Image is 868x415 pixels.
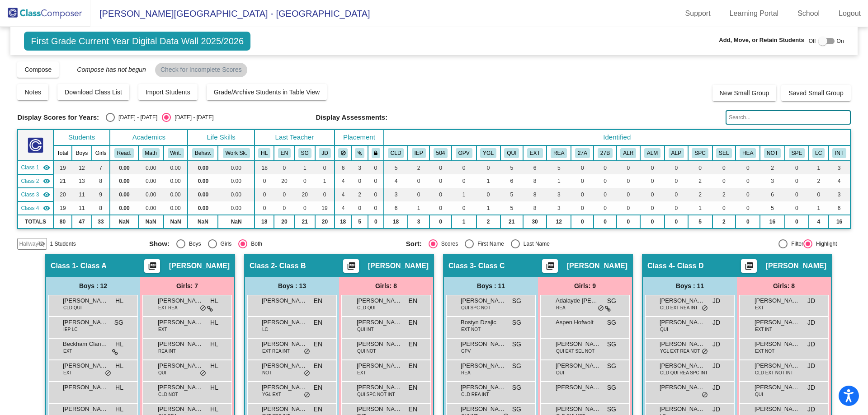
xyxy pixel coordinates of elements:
td: 0.00 [110,188,138,201]
td: 0.00 [138,188,164,201]
td: 0 [255,201,274,215]
span: Compose has not begun [68,66,146,73]
td: 0 [665,215,688,228]
td: 0 [785,188,809,201]
td: 3 [829,161,850,174]
td: 2 [809,174,828,188]
mat-radio-group: Select an option [149,239,399,248]
td: 0.00 [188,174,218,188]
button: Print Students Details [343,259,359,273]
td: 0 [665,201,688,215]
span: Display Scores for Years: [17,113,99,121]
td: NaN [164,215,188,228]
th: Advanced Learning Math [640,145,665,161]
td: 0 [809,188,828,201]
td: 3 [408,215,429,228]
th: Good Parent Volunteer [452,145,476,161]
td: 6 [500,174,523,188]
span: [PERSON_NAME][GEOGRAPHIC_DATA] - [GEOGRAPHIC_DATA] [90,6,370,21]
span: On [837,37,844,45]
td: 8 [523,201,547,215]
td: 0 [736,188,760,201]
th: Hailey Lemons [255,145,274,161]
th: 504 Plan [429,145,452,161]
a: School [790,6,827,21]
td: 0 [640,201,665,215]
td: 21 [294,215,315,228]
td: 0 [785,174,809,188]
button: INT [832,148,846,158]
td: 0 [665,174,688,188]
td: 0 [712,174,736,188]
td: 0.00 [164,161,188,174]
td: 9 [92,188,110,201]
td: 0 [368,201,384,215]
span: Add, Move, or Retain Students [719,36,804,45]
button: Print Students Details [144,259,160,273]
span: Show: [149,240,170,248]
td: 4 [335,188,352,201]
mat-radio-group: Select an option [406,239,656,248]
span: Class 1 [21,163,39,172]
th: Boys [72,145,91,161]
td: 5 [500,201,523,215]
div: Girls [217,240,232,248]
th: Keep with students [351,145,368,161]
button: YGL [480,148,496,158]
th: Jackie DeRosa [315,145,335,161]
th: Young for Grade Level [476,145,500,161]
th: Elissa Noble [274,145,294,161]
th: Read Plan [547,145,571,161]
td: 0 [429,161,452,174]
td: 5 [351,215,368,228]
td: 8 [92,201,110,215]
th: 27J Plan (Behavior/SEL) [594,145,616,161]
td: 0 [617,201,640,215]
span: Download Class List [65,89,122,96]
span: Off [809,37,816,45]
button: QUI [504,148,519,158]
td: 0 [736,201,760,215]
button: ALM [644,148,660,158]
td: 3 [351,161,368,174]
button: REA [551,148,567,158]
button: New Small Group [712,85,777,101]
td: 16 [829,215,850,228]
td: 0 [594,161,616,174]
th: Counseling Services [712,145,736,161]
td: 4 [335,174,352,188]
td: 2 [712,188,736,201]
td: 6 [760,188,785,201]
button: 27B [598,148,613,158]
td: 0 [429,174,452,188]
td: 0 [594,174,616,188]
td: 0 [368,215,384,228]
td: 0 [429,215,452,228]
td: 0 [476,161,500,174]
td: NaN [188,215,218,228]
td: 0 [736,215,760,228]
td: 1 [809,161,828,174]
button: SEL [716,148,731,158]
td: 0 [368,174,384,188]
a: Support [678,6,718,21]
td: 0.00 [218,201,254,215]
button: EN [278,148,291,158]
mat-radio-group: Select an option [106,113,213,122]
td: 8 [92,174,110,188]
td: 20 [274,215,294,228]
td: 0 [429,188,452,201]
td: Hailey Lemons - Class A [18,161,53,174]
td: 1 [452,188,476,201]
td: NaN [138,215,164,228]
td: 0 [429,201,452,215]
td: 5 [384,161,408,174]
td: 0 [617,174,640,188]
th: Speech Only IEP [688,145,712,161]
td: 0 [274,188,294,201]
button: ALR [620,148,636,158]
mat-icon: picture_as_pdf [146,261,157,274]
td: 0 [571,215,594,228]
td: 0 [571,174,594,188]
td: 0.00 [188,188,218,201]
